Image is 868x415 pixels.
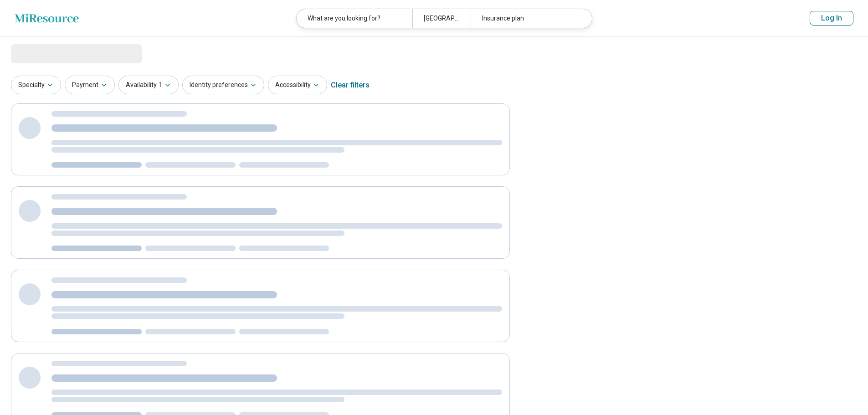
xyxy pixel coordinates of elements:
div: Clear filters [331,74,370,96]
div: [GEOGRAPHIC_DATA], [GEOGRAPHIC_DATA], [GEOGRAPHIC_DATA] [412,9,470,28]
span: Loading... [11,44,87,62]
button: Availability1 [118,76,179,94]
button: Specialty [11,76,61,94]
div: What are you looking for? [297,9,412,28]
button: Payment [65,76,115,94]
button: Identity preferences [182,76,264,94]
div: Insurance plan [471,9,586,28]
button: Accessibility [268,76,327,94]
span: 1 [159,80,162,90]
button: Log In [810,11,853,26]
